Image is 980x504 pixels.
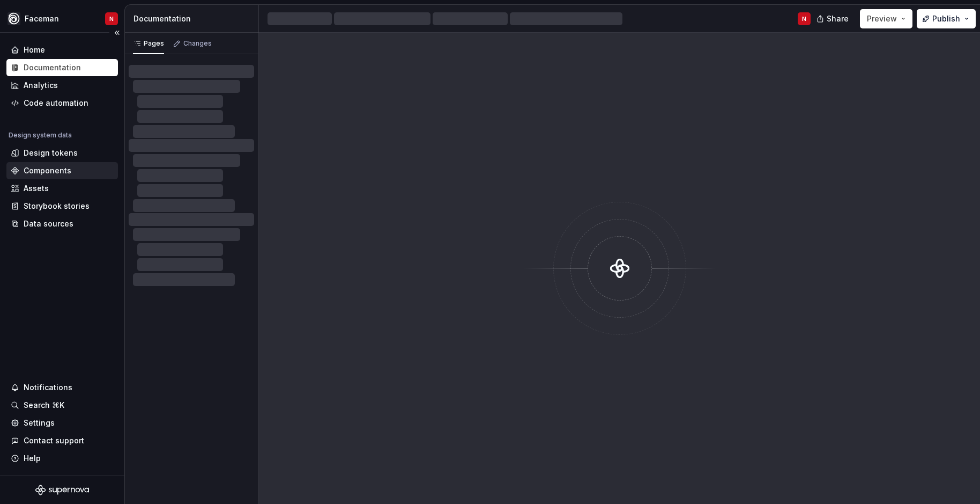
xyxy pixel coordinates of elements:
[802,14,806,23] div: N
[25,13,59,24] div: Faceman
[24,435,84,446] div: Contact support
[6,450,118,467] button: Help
[35,485,89,495] svg: Supernova Logo
[24,453,41,464] div: Help
[109,25,124,40] button: Collapse sidebar
[24,201,90,211] div: Storybook stories
[109,14,114,23] div: N
[6,94,118,112] a: Code automation
[24,45,45,55] div: Home
[6,215,118,232] a: Data sources
[867,13,897,24] span: Preview
[24,183,49,194] div: Assets
[6,198,118,215] a: Storybook stories
[24,165,71,176] div: Components
[183,39,212,48] div: Changes
[24,382,72,393] div: Notifications
[6,41,118,59] a: Home
[133,39,164,48] div: Pages
[24,400,64,411] div: Search ⌘K
[917,9,976,28] button: Publish
[24,218,73,229] div: Data sources
[6,432,118,449] button: Contact support
[6,144,118,162] a: Design tokens
[24,148,78,158] div: Design tokens
[6,162,118,179] a: Components
[6,414,118,432] a: Settings
[9,131,72,140] div: Design system data
[811,9,856,28] button: Share
[932,13,960,24] span: Publish
[827,13,849,24] span: Share
[133,13,254,24] div: Documentation
[6,180,118,197] a: Assets
[6,379,118,396] button: Notifications
[860,9,912,28] button: Preview
[6,59,118,76] a: Documentation
[24,98,88,108] div: Code automation
[24,62,81,73] div: Documentation
[2,7,122,30] button: FacemanN
[6,77,118,94] a: Analytics
[24,418,55,428] div: Settings
[24,80,58,91] div: Analytics
[8,12,20,25] img: 87d06435-c97f-426c-aa5d-5eb8acd3d8b3.png
[6,397,118,414] button: Search ⌘K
